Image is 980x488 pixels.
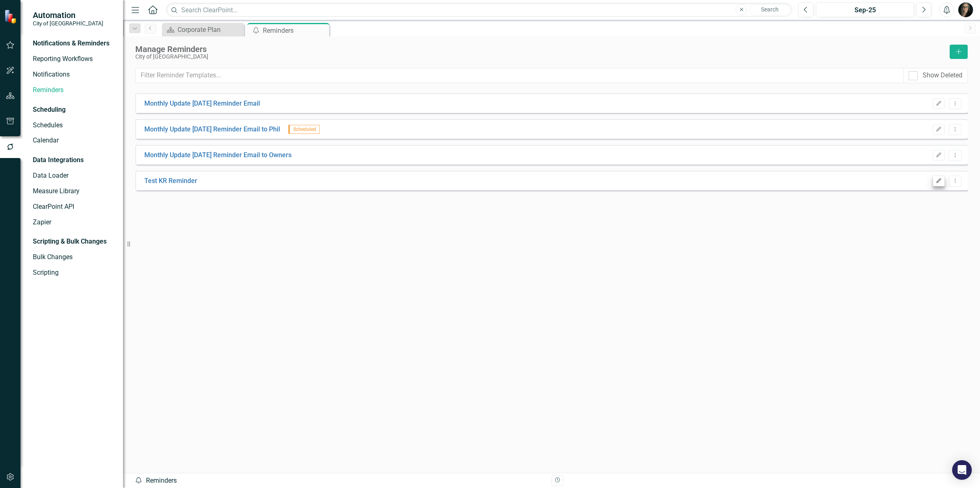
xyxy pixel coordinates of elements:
div: Open Intercom Messenger [952,460,972,480]
div: Manage Reminders [135,45,946,54]
span: Automation [33,10,103,20]
a: Schedules [33,121,115,130]
a: Corporate Plan [164,25,242,35]
div: Scheduling [33,105,66,115]
a: Notifications [33,70,115,79]
button: Sep-25 [816,2,914,17]
div: Show Deleted [923,71,962,80]
div: Notifications & Reminders [33,39,109,48]
span: Scheduled [288,125,320,134]
a: Reporting Workflows [33,54,115,64]
a: Bulk Changes [33,253,115,262]
div: Reminders [134,476,545,486]
a: Measure Library [33,187,115,196]
a: Monthly Update [DATE] Reminder Email [144,99,260,108]
a: ClearPoint API [33,202,115,212]
button: Search [749,4,790,16]
a: Monthly Update [DATE] Reminder Email to Phil [144,125,280,134]
a: Calendar [33,136,115,145]
input: Search ClearPoint... [166,3,792,17]
input: Filter Reminder Templates... [135,68,904,83]
img: ClearPoint Strategy [4,9,18,24]
div: Corporate Plan [178,25,242,35]
div: City of [GEOGRAPHIC_DATA] [135,54,946,60]
a: Scripting [33,268,115,278]
div: Reminders [263,25,327,36]
a: Test KR Reminder [144,176,197,186]
a: Monthly Update [DATE] Reminder Email to Owners [144,151,292,160]
a: Zapier [33,218,115,227]
div: Sep-25 [819,5,911,15]
small: City of [GEOGRAPHIC_DATA] [33,20,103,27]
span: Search [761,6,779,13]
img: Natalie Kovach [958,2,973,17]
div: Scripting & Bulk Changes [33,237,107,246]
div: Data Integrations [33,156,84,165]
a: Reminders [33,86,115,95]
a: Data Loader [33,171,115,181]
